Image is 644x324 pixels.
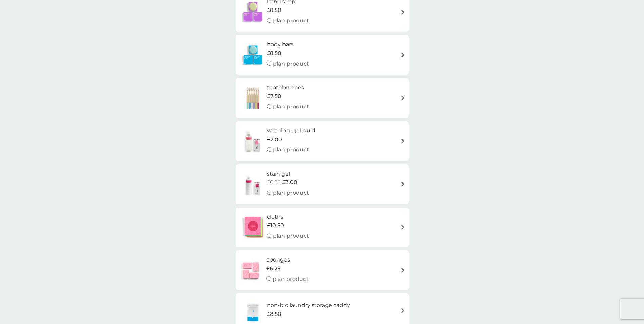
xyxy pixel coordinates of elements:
img: arrow right [400,182,405,187]
span: £2.00 [267,135,282,144]
span: £6.25 [266,264,280,273]
p: plan product [273,59,309,68]
img: arrow right [400,52,405,57]
img: arrow right [400,139,405,144]
h6: toothbrushes [267,83,309,92]
p: plan product [273,232,309,240]
img: arrow right [400,10,405,15]
p: plan product [273,16,309,25]
span: £3.00 [282,178,297,187]
span: £10.50 [267,221,284,230]
p: plan product [273,275,309,284]
img: sponges [239,258,263,282]
p: plan product [273,102,309,111]
img: arrow right [400,224,405,230]
img: arrow right [400,95,405,101]
img: cloths [239,215,267,239]
h6: washing up liquid [267,126,315,135]
img: washing up liquid [239,129,267,153]
h6: stain gel [267,169,309,178]
h6: sponges [266,255,309,264]
img: arrow right [400,268,405,273]
span: £8.50 [267,49,281,58]
img: arrow right [400,308,405,313]
span: £7.50 [267,92,281,101]
span: £8.50 [267,310,281,319]
img: body bars [239,43,267,67]
p: plan product [273,145,309,154]
span: £8.50 [267,6,281,15]
p: plan product [273,188,309,197]
h6: body bars [267,40,309,49]
img: toothbrushes [239,86,267,110]
img: stain gel [239,172,267,196]
h6: cloths [267,213,309,221]
img: non-bio laundry storage caddy [239,299,267,322]
span: £6.25 [267,178,280,187]
h6: non-bio laundry storage caddy [267,301,350,310]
